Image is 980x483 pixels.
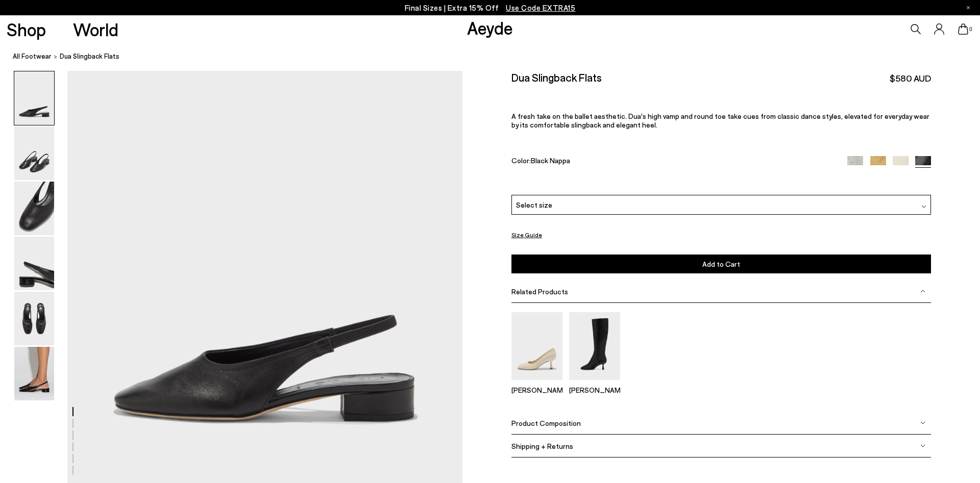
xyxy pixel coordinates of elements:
[968,27,973,32] span: 0
[702,260,740,268] span: Add to Cart
[14,237,54,290] img: Dua Slingback Flats - Image 4
[60,51,119,62] span: Dua Slingback Flats
[7,20,46,38] a: Shop
[511,373,562,394] a: Giotta Round-Toe Pumps [PERSON_NAME]
[569,386,620,394] p: [PERSON_NAME]
[467,17,513,38] a: Aeyde
[511,419,581,427] span: Product Composition
[14,71,54,125] img: Dua Slingback Flats - Image 1
[14,182,54,235] img: Dua Slingback Flats - Image 3
[920,289,925,294] img: svg%3E
[13,51,52,62] a: All Footwear
[511,156,834,168] div: Color:
[511,442,573,450] span: Shipping + Returns
[511,287,568,296] span: Related Products
[920,420,925,425] img: svg%3E
[14,292,54,345] img: Dua Slingback Flats - Image 5
[511,71,602,84] h2: Dua Slingback Flats
[511,228,542,241] button: Size Guide
[511,112,931,129] p: A fresh take on the ballet aesthetic. Dua's high vamp and round toe take cues from classic dance ...
[511,255,931,273] button: Add to Cart
[516,199,552,210] span: Select size
[890,72,931,85] span: $580 AUD
[921,204,926,209] img: svg%3E
[14,347,54,400] img: Dua Slingback Flats - Image 6
[73,20,118,38] a: World
[14,126,54,180] img: Dua Slingback Flats - Image 2
[511,312,562,380] img: Giotta Round-Toe Pumps
[405,2,576,14] p: Final Sizes | Extra 15% Off
[920,443,925,448] img: svg%3E
[958,23,968,35] a: 0
[511,386,562,394] p: [PERSON_NAME]
[531,156,570,165] span: Black Nappa
[506,3,575,12] span: Navigate to /collections/ss25-final-sizes
[569,373,620,394] a: Catherine High Sock Boots [PERSON_NAME]
[13,43,980,71] nav: breadcrumb
[569,312,620,380] img: Catherine High Sock Boots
